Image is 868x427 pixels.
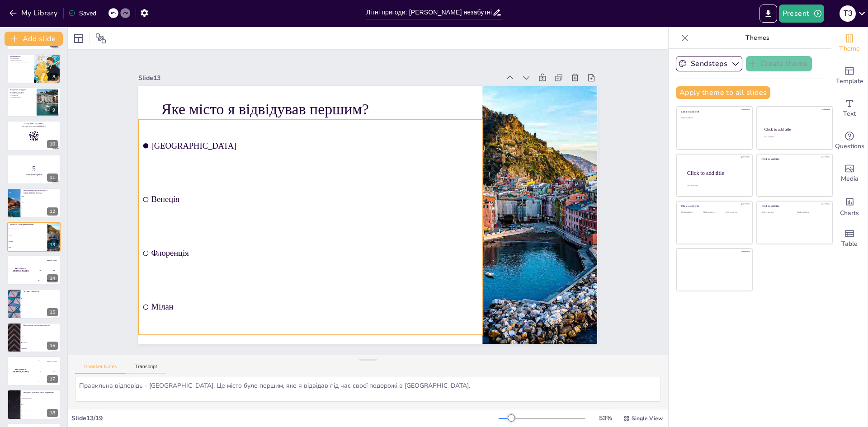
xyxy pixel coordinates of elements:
[23,324,58,327] p: Яка була моя улюблена активність?
[22,415,60,416] span: [GEOGRAPHIC_DATA]
[762,211,790,214] div: Click to add text
[831,157,868,190] div: Add images, graphics, shapes or video
[7,356,61,386] div: 17
[831,222,868,255] div: Add a table
[50,73,58,81] div: 8
[28,122,43,124] strong: [DOMAIN_NAME]
[9,234,47,235] span: Венеція
[840,5,856,22] div: Т З
[52,371,55,372] div: Jaap
[47,375,58,383] div: 17
[831,60,868,92] div: Add ready made slides
[71,414,499,422] div: Slide 13 / 19
[676,56,742,71] button: Sendsteps
[10,122,58,125] p: Go to
[839,44,860,54] span: Theme
[151,141,479,150] span: [GEOGRAPHIC_DATA]
[840,208,859,218] span: Charts
[151,302,479,312] span: Мілан
[47,342,58,350] div: 16
[7,323,61,352] div: 16
[7,289,61,319] div: 15
[759,5,777,23] button: Export to PowerPoint
[68,9,96,18] div: Saved
[10,55,31,58] p: Мої враження
[762,158,826,161] div: Click to add title
[151,195,479,204] span: Венеція
[52,270,55,271] div: Jaap
[594,414,616,422] div: 53 %
[687,169,745,176] div: Click to add title
[47,274,58,282] div: 14
[835,141,864,151] span: Questions
[22,311,60,312] span: Ні
[841,239,858,249] span: Table
[746,56,812,71] button: Create theme
[10,89,34,94] p: Чому варто відвідати [PERSON_NAME]
[681,211,702,214] div: Click to add text
[840,5,856,23] button: Т З
[22,398,60,399] span: [GEOGRAPHIC_DATA]
[7,389,61,419] div: 18
[71,31,86,46] div: Layout
[34,276,61,286] div: 300
[47,409,58,417] div: 18
[47,207,58,216] div: 12
[7,121,61,150] div: https://cdn.sendsteps.com/images/logo/sendsteps_logo_white.pnghttps://cdn.sendsteps.com/images/lo...
[22,336,60,337] span: Їжа
[47,308,58,316] div: 15
[7,188,61,218] div: https://cdn.sendsteps.com/images/logo/sendsteps_logo_white.pnghttps://cdn.sendsteps.com/images/lo...
[797,211,826,214] div: Click to add text
[138,74,500,82] div: Slide 13
[47,174,58,182] div: 11
[366,6,492,19] input: Insert title
[681,117,746,119] div: Click to add text
[10,93,34,95] p: Можливості для розваг
[5,32,63,46] button: Add slide
[10,59,31,61] p: Радість від подорожі
[703,211,724,214] div: Click to add text
[25,174,42,175] strong: Готові до вікторини?
[34,366,61,376] div: 200
[22,342,60,343] span: Гра у футбол
[7,6,61,20] button: My Library
[9,247,47,248] span: Мілан
[47,241,58,249] div: 13
[831,92,868,125] div: Add text boxes
[22,202,60,203] span: Паста
[34,376,61,386] div: 300
[75,377,661,402] textarea: Правильна відповідь - [GEOGRAPHIC_DATA]. Це місто було першим, яке я відвідав під час своєї подор...
[10,61,31,63] p: Захоплення від кожного моменту
[7,268,34,272] h4: The winner is [PERSON_NAME]
[843,109,856,119] span: Text
[22,348,60,349] span: Відпочинок
[687,184,744,186] div: Click to add body
[34,255,61,265] div: 100
[10,125,58,127] p: and login with code
[7,54,61,84] div: https://cdn.sendsteps.com/images/logo/sendsteps_logo_white.pnghttps://cdn.sendsteps.com/images/lo...
[632,415,663,422] span: Single View
[22,196,60,197] span: Піца
[831,125,868,157] div: Get real-time input from your audience
[22,404,60,404] span: Італія
[7,255,61,285] div: 14
[23,391,58,394] p: Яка країна була моїм літнім напрямком?
[23,189,58,194] p: Яка була моя улюблена страва в [GEOGRAPHIC_DATA]?
[126,364,166,374] button: Transcript
[7,369,34,373] h4: The winner is [PERSON_NAME]
[831,27,868,60] div: Change the overall theme
[10,164,58,174] p: 5
[47,140,58,148] div: 10
[10,94,34,96] p: Чудова кухня
[692,27,822,49] p: Themes
[836,76,863,86] span: Template
[10,223,45,226] p: Яке місто я відвідував першим?
[34,356,61,366] div: 100
[841,174,859,184] span: Media
[9,228,47,229] span: [GEOGRAPHIC_DATA]
[22,409,60,410] span: [GEOGRAPHIC_DATA]
[50,106,58,114] div: 9
[22,213,60,214] span: Салат
[22,330,60,331] span: Прогулянки
[779,5,824,23] button: Present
